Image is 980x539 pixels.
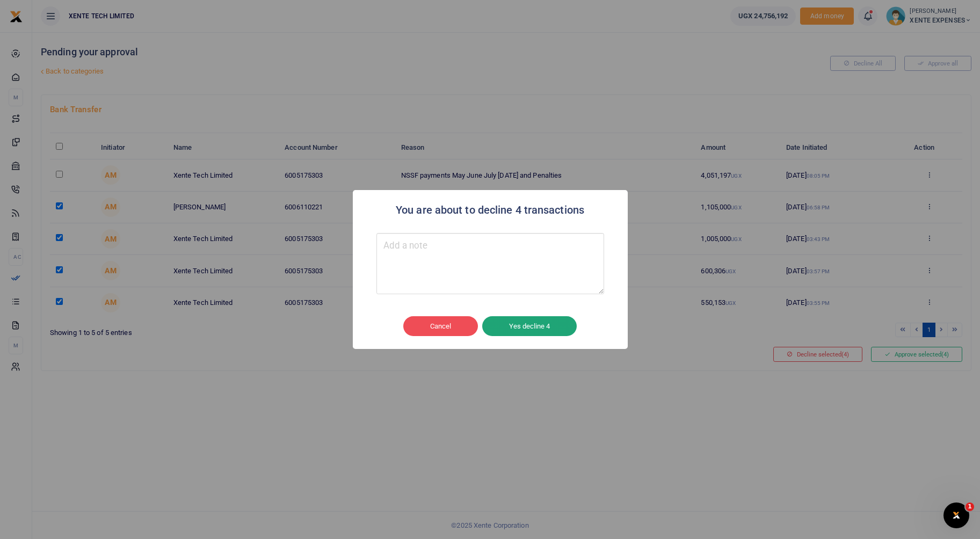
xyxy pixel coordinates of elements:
h2: You are about to decline 4 transactions [396,201,584,220]
button: Yes decline 4 [482,316,577,337]
textarea: Type your message here [376,233,604,294]
button: Cancel [403,316,478,337]
span: 1 [966,502,974,511]
iframe: Intercom live chat [943,502,969,528]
